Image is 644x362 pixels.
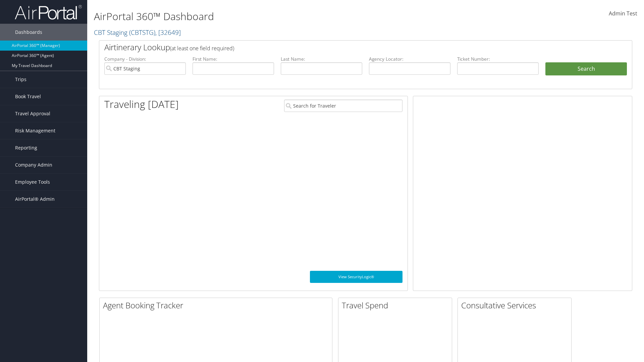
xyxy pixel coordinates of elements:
label: Last Name: [281,56,362,62]
span: Dashboards [15,24,42,41]
img: airportal-logo.png [15,4,82,20]
span: Travel Approval [15,105,50,122]
a: Admin Test [609,3,637,24]
span: Book Travel [15,88,41,105]
span: Risk Management [15,122,55,139]
h2: Airtinerary Lookup [104,42,583,53]
label: Agency Locator: [369,56,450,62]
span: (at least one field required) [170,45,234,52]
label: First Name: [193,56,274,62]
h2: Travel Spend [342,300,452,311]
h1: Traveling [DATE] [104,97,179,111]
input: Search for Traveler [284,100,402,112]
span: , [ 32649 ] [155,28,181,37]
span: Trips [15,71,26,88]
span: Company Admin [15,157,52,173]
h2: Consultative Services [461,300,571,311]
button: Search [545,62,627,76]
a: CBT Staging [94,28,181,37]
h1: AirPortal 360™ Dashboard [94,9,456,23]
h2: Agent Booking Tracker [103,300,332,311]
label: Company - Division: [104,56,186,62]
a: View SecurityLogic® [310,271,402,283]
span: Reporting [15,139,37,156]
label: Ticket Number: [457,56,539,62]
span: Employee Tools [15,174,50,190]
span: AirPortal® Admin [15,191,55,207]
span: ( CBTSTG ) [129,28,155,37]
span: Admin Test [609,10,637,17]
